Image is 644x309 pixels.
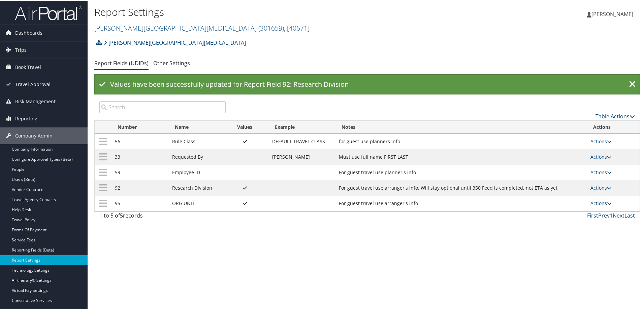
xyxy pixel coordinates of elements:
td: Rule Class [169,133,221,149]
div: Values have been successfully updated for Report Field 92: Research Division [94,74,640,94]
a: Other Settings [153,59,190,66]
a: Next [613,211,624,219]
input: Search [99,101,226,113]
th: Notes [335,120,587,133]
td: ORG UNIT [169,195,221,210]
a: [PERSON_NAME][GEOGRAPHIC_DATA][MEDICAL_DATA] [104,35,246,49]
a: × [626,77,638,90]
span: [PERSON_NAME] [591,10,633,17]
a: 1 [610,211,613,219]
td: Must use full name FIRST LAST [335,149,587,164]
td: 33 [111,149,169,164]
td: 59 [111,164,169,180]
td: Employee ID [169,164,221,180]
td: Research Division [169,180,221,195]
a: Actions [590,153,612,159]
span: Book Travel [15,58,41,75]
th: Example [269,120,336,133]
span: Travel Approval [15,75,51,92]
a: Actions [590,168,612,175]
a: [PERSON_NAME][GEOGRAPHIC_DATA][MEDICAL_DATA] [94,23,310,32]
span: Dashboards [15,24,42,41]
a: Table Actions [595,112,635,119]
td: Requested By [169,149,221,164]
th: : activate to sort column descending [95,120,111,133]
a: Actions [590,199,612,206]
span: 5 [120,211,123,219]
a: First [587,211,598,219]
a: Prev [598,211,610,219]
th: Values [221,120,269,133]
a: Last [624,211,635,219]
th: Number [111,120,169,133]
th: Actions [587,120,640,133]
a: Report Fields (UDIDs) [94,59,149,66]
span: Reporting [15,110,37,126]
a: Actions [590,138,612,144]
span: Company Admin [15,127,53,144]
a: [PERSON_NAME] [587,3,640,24]
a: Actions [590,184,612,190]
td: for guest use planners info [335,133,587,149]
span: , [ 40671 ] [284,23,310,32]
td: For guest travel use planner's info [335,164,587,180]
th: Name [169,120,221,133]
span: Trips [15,41,27,58]
td: DEFAULT TRAVEL CLASS [269,133,336,149]
td: For guest travel use arranger's info [335,195,587,210]
span: Risk Management [15,92,56,109]
img: airportal-logo.png [15,4,82,20]
h1: Report Settings [94,4,458,18]
td: For guest travel use arranger's info. Will stay optional until 350 Feed is completed, not ETA as yet [335,180,587,195]
td: 56 [111,133,169,149]
div: 1 to 5 of records [99,211,226,222]
td: 95 [111,195,169,210]
td: 92 [111,180,169,195]
td: [PERSON_NAME] [269,149,336,164]
span: ( 301659 ) [258,23,284,32]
